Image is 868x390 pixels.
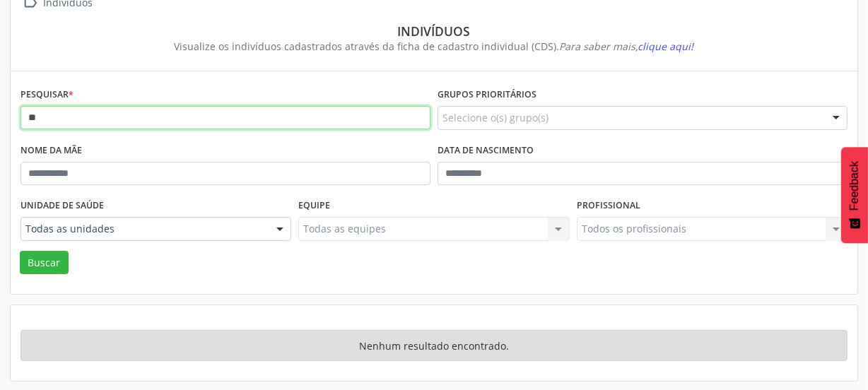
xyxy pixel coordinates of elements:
[298,195,330,217] label: Equipe
[20,140,82,162] label: Nome da mãe
[841,147,868,243] button: Feedback - Mostrar pesquisa
[20,251,69,275] button: Buscar
[560,40,694,53] i: Para saber mais,
[30,23,838,39] div: Indivíduos
[438,140,534,162] label: Data de nascimento
[638,40,694,53] span: clique aqui!
[20,84,74,106] label: Pesquisar
[20,195,104,217] label: Unidade de saúde
[577,195,640,217] label: Profissional
[25,222,262,236] span: Todas as unidades
[438,84,536,106] label: Grupos prioritários
[20,330,848,361] div: Nenhum resultado encontrado.
[442,110,549,125] span: Selecione o(s) grupo(s)
[30,39,838,54] div: Visualize os indivíduos cadastrados através da ficha de cadastro individual (CDS).
[848,161,861,211] span: Feedback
